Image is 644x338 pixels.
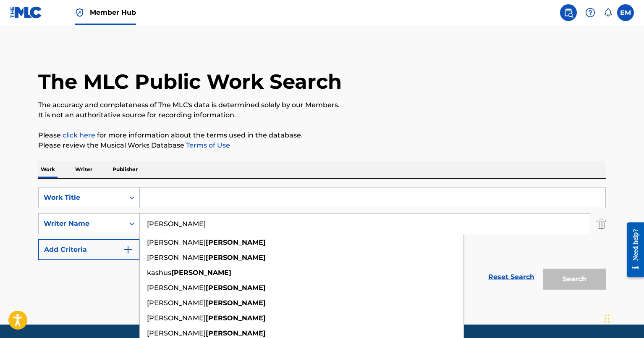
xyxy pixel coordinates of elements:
span: [PERSON_NAME] [147,299,206,307]
img: 9d2ae6d4665cec9f34b9.svg [123,245,133,255]
div: Work Title [44,193,119,203]
strong: [PERSON_NAME] [206,284,266,292]
p: The accuracy and completeness of The MLC's data is determined solely by our Members. [38,100,606,110]
h1: The MLC Public Work Search [38,69,342,94]
strong: [PERSON_NAME] [171,269,231,277]
img: Top Rightsholder [75,8,85,18]
a: Public Search [560,4,577,21]
span: [PERSON_NAME] [147,253,206,261]
div: Drag [605,306,610,331]
button: Add Criteria [38,239,140,260]
span: Member Hub [90,8,136,17]
a: Terms of Use [184,141,230,149]
span: [PERSON_NAME] [147,314,206,322]
form: Search Form [38,187,606,294]
strong: [PERSON_NAME] [206,253,266,261]
strong: [PERSON_NAME] [206,299,266,307]
div: Writer Name [44,219,119,229]
a: click here [63,131,95,139]
p: It is not an authoritative source for recording information. [38,110,606,120]
img: search [563,8,573,18]
iframe: Chat Widget [602,298,644,338]
iframe: Resource Center [620,216,644,284]
img: help [585,8,595,18]
img: MLC Logo [10,6,42,18]
strong: [PERSON_NAME] [206,314,266,322]
span: [PERSON_NAME] [147,284,206,292]
span: [PERSON_NAME] [147,329,206,337]
div: Notifications [604,8,612,17]
img: Delete Criterion [597,213,606,234]
span: [PERSON_NAME] [147,238,206,246]
div: User Menu [617,4,634,21]
p: Publisher [110,161,140,178]
strong: [PERSON_NAME] [206,329,266,337]
p: Please review the Musical Works Database [38,140,606,151]
p: Writer [73,161,95,178]
p: Please for more information about the terms used in the database. [38,130,606,140]
span: kashus [147,269,171,277]
strong: [PERSON_NAME] [206,238,266,246]
a: Reset Search [484,268,539,286]
div: Help [582,4,599,21]
p: Work [38,161,58,178]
